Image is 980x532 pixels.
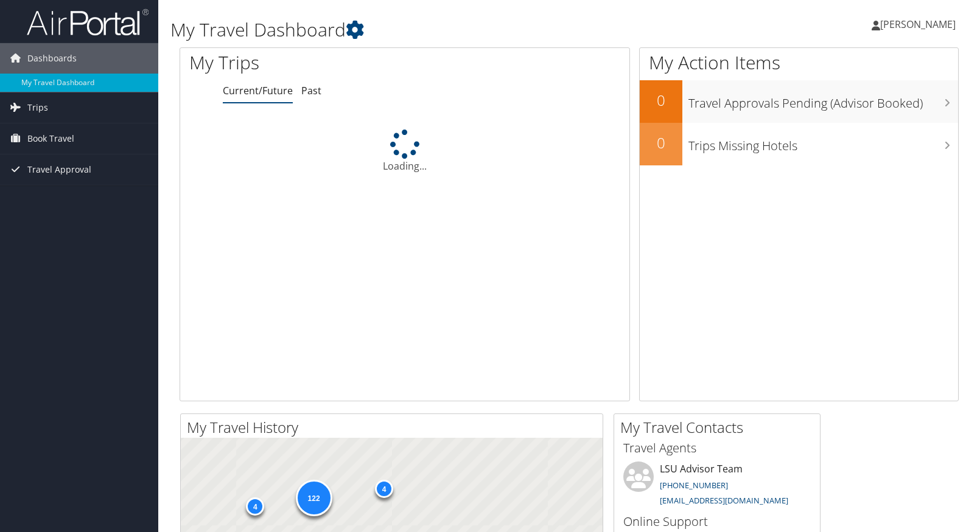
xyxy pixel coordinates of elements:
h1: My Trips [189,50,433,75]
a: 0Travel Approvals Pending (Advisor Booked) [640,80,958,123]
span: [PERSON_NAME] [880,18,956,31]
h2: 0 [640,133,682,153]
div: 122 [295,480,332,516]
h1: My Action Items [640,50,958,75]
h2: 0 [640,90,682,111]
img: airportal-logo.png [27,8,149,36]
h2: My Travel History [187,417,603,438]
a: [EMAIL_ADDRESS][DOMAIN_NAME] [660,495,788,506]
a: Current/Future [223,84,293,97]
a: Past [301,84,321,97]
h3: Travel Agents [623,440,811,457]
a: [PHONE_NUMBER] [660,480,728,491]
span: Dashboards [27,43,77,74]
h3: Travel Approvals Pending (Advisor Booked) [688,89,958,112]
h2: My Travel Contacts [620,417,820,438]
a: [PERSON_NAME] [872,6,968,43]
span: Travel Approval [27,154,91,185]
span: Book Travel [27,123,74,154]
li: LSU Advisor Team [617,461,817,511]
h1: My Travel Dashboard [170,17,702,43]
div: 4 [246,497,264,516]
h3: Online Support [623,513,811,530]
h3: Trips Missing Hotels [688,131,958,154]
a: 0Trips Missing Hotels [640,123,958,165]
div: Loading... [180,130,629,173]
div: 4 [375,480,393,498]
span: Trips [27,92,48,123]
